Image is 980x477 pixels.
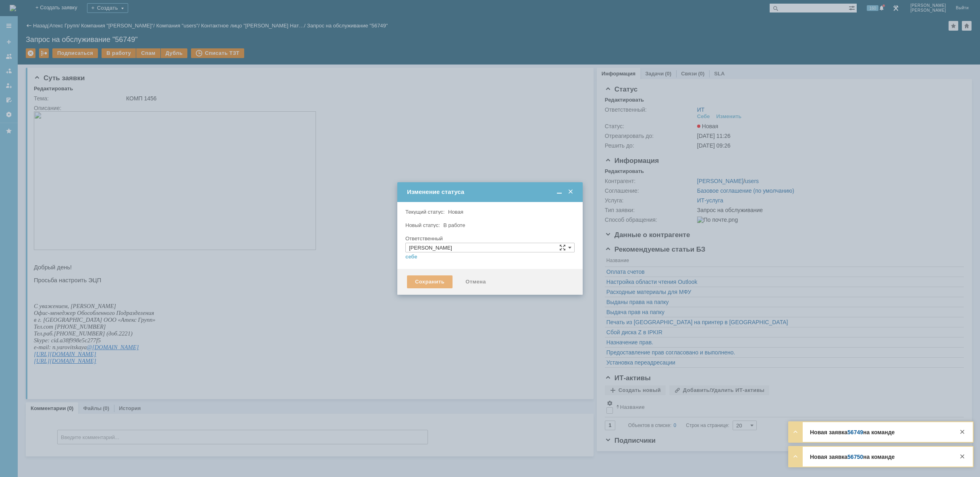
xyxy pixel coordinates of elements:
a: 56750 [847,454,863,460]
span: Сложная форма [559,244,566,251]
label: Новый статус: [405,222,440,228]
a: себе [405,254,417,260]
span: Свернуть (Ctrl + M) [555,188,563,196]
div: Закрыть [957,452,967,461]
div: Развернуть [791,452,800,461]
span: Новая [448,209,463,215]
label: Текущий статус: [405,209,444,215]
div: Закрыть [957,427,967,437]
span: Закрыть [567,188,575,196]
a: 56749 [847,429,863,435]
a: @[DOMAIN_NAME] [53,233,105,239]
div: Изменение статуса [407,188,575,196]
span: В работе [443,222,465,228]
div: Развернуть [791,427,800,437]
strong: Новая заявка на команде [810,454,895,460]
strong: Новая заявка на команде [810,429,895,435]
div: Ответственный [405,236,573,241]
